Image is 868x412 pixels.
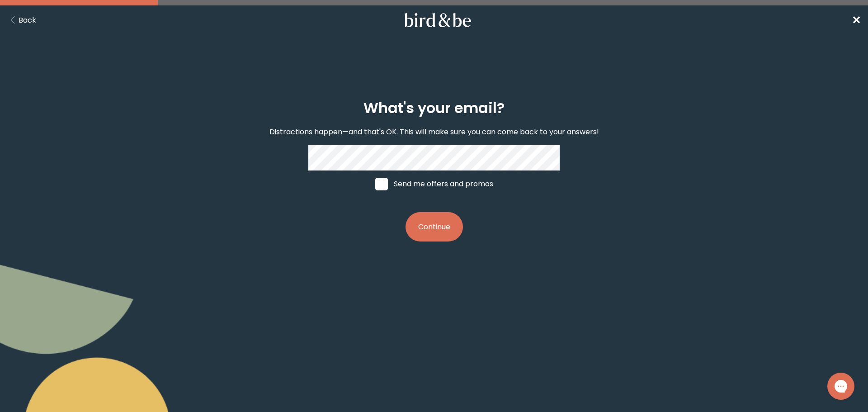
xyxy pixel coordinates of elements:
iframe: Gorgias live chat messenger [823,369,859,403]
span: ✕ [852,13,861,28]
button: Back Button [7,14,36,26]
p: Distractions happen—and that's OK. This will make sure you can come back to your answers! [269,126,599,137]
button: Continue [406,212,463,242]
a: ✕ [852,12,861,28]
h2: What's your email? [363,97,505,119]
label: Send me offers and promos [367,170,502,198]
